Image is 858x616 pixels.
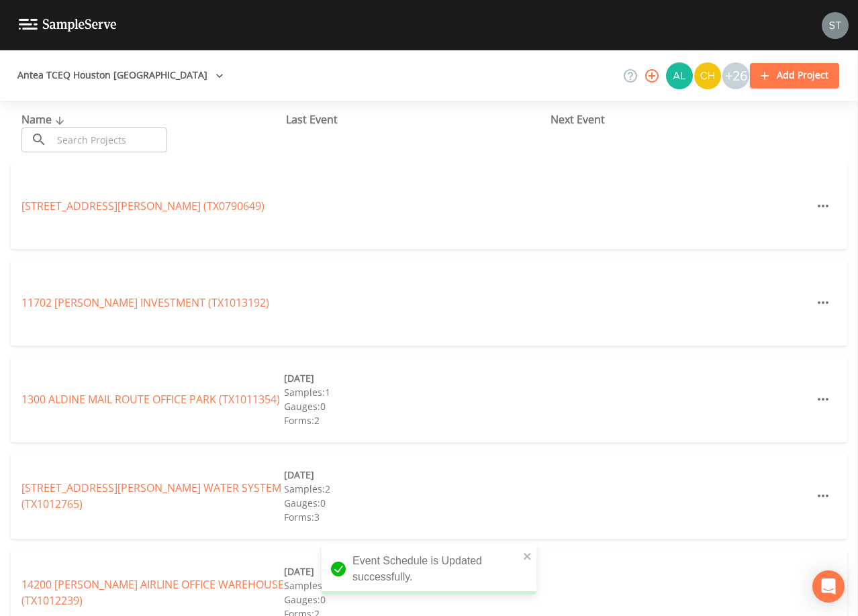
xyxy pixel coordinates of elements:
[694,62,722,89] div: Charles Medina
[284,593,546,607] div: Gauges: 0
[812,570,845,603] div: Open Intercom Messenger
[286,111,551,127] div: Last Event
[284,399,546,413] div: Gauges: 0
[822,12,849,39] img: cb9926319991c592eb2b4c75d39c237f
[284,496,546,510] div: Gauges: 0
[21,112,68,127] span: Name
[284,578,546,593] div: Samples: 1
[284,564,546,578] div: [DATE]
[21,392,280,407] a: 1300 ALDINE MAIL ROUTE OFFICE PARK (TX1011354)
[284,385,546,399] div: Samples: 1
[722,62,749,89] div: +26
[284,413,546,427] div: Forms: 2
[666,62,693,89] img: 30a13df2a12044f58df5f6b7fda61338
[21,295,269,310] a: 11702 [PERSON_NAME] INVESTMENT (TX1013192)
[52,127,167,152] input: Search Projects
[284,371,546,385] div: [DATE]
[551,111,815,127] div: Next Event
[21,480,281,511] a: [STREET_ADDRESS][PERSON_NAME] WATER SYSTEM (TX1012765)
[21,199,265,213] a: [STREET_ADDRESS][PERSON_NAME] (TX0790649)
[284,510,546,524] div: Forms: 3
[12,63,229,88] button: Antea TCEQ Houston [GEOGRAPHIC_DATA]
[19,19,117,32] img: logo
[694,62,721,89] img: c74b8b8b1c7a9d34f67c5e0ca157ed15
[284,468,546,482] div: [DATE]
[322,544,536,595] div: Event Schedule is Updated successfully.
[21,577,284,608] a: 14200 [PERSON_NAME] AIRLINE OFFICE WAREHOUSE (TX1012239)
[750,63,839,88] button: Add Project
[523,548,532,564] button: close
[665,62,694,89] div: Alaina Hahn
[284,482,546,496] div: Samples: 2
